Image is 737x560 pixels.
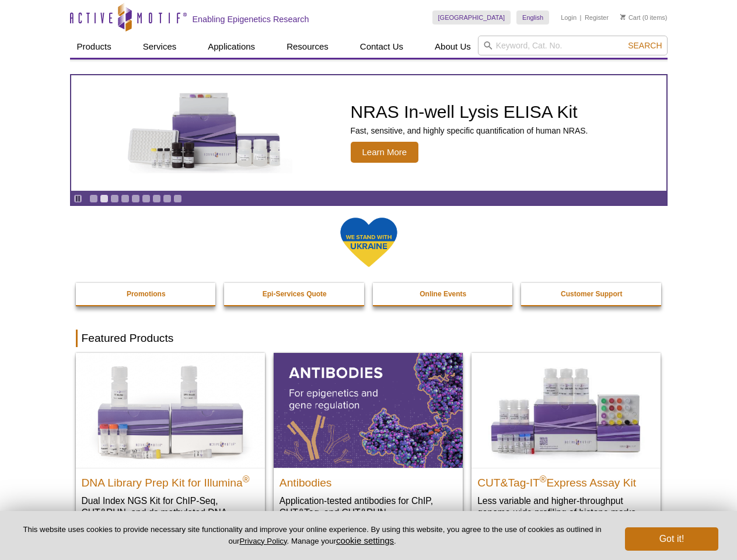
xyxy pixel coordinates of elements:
a: Contact Us [353,36,410,58]
li: | [580,10,582,24]
sup: ® [540,474,547,484]
a: Applications [201,36,262,58]
a: Login [561,13,577,22]
h2: Antibodies [280,471,457,489]
a: Go to slide 3 [110,194,119,203]
a: Promotions [76,283,217,305]
img: All Antibodies [274,353,463,467]
a: DNA Library Prep Kit for Illumina DNA Library Prep Kit for Illumina® Dual Index NGS Kit for ChIP-... [76,353,265,541]
strong: Promotions [127,290,166,298]
a: Go to slide 8 [163,194,172,203]
a: Go to slide 9 [173,194,182,203]
a: Privacy Policy [239,537,287,545]
a: Epi-Services Quote [224,283,365,305]
img: DNA Library Prep Kit for Illumina [76,353,265,467]
a: All Antibodies Antibodies Application-tested antibodies for ChIP, CUT&Tag, and CUT&RUN. [274,353,463,530]
img: We Stand With Ukraine [340,216,398,268]
a: NRAS In-well Lysis ELISA Kit NRAS In-well Lysis ELISA Kit Fast, sensitive, and highly specific qu... [71,75,666,191]
sup: ® [243,474,250,484]
input: Keyword, Cat. No. [478,36,668,55]
a: Online Events [373,283,514,305]
a: Cart [620,13,641,22]
img: Your Cart [620,14,626,20]
a: Go to slide 2 [100,194,109,203]
a: Register [585,13,609,22]
span: Search [628,41,662,50]
strong: Epi-Services Quote [263,290,327,298]
a: Go to slide 5 [131,194,140,203]
a: [GEOGRAPHIC_DATA] [432,10,511,24]
strong: Customer Support [561,290,622,298]
a: Go to slide 4 [121,194,130,203]
h2: Enabling Epigenetics Research [193,14,309,24]
a: CUT&Tag-IT® Express Assay Kit CUT&Tag-IT®Express Assay Kit Less variable and higher-throughput ge... [471,353,661,530]
h2: Featured Products [76,330,662,347]
p: Application-tested antibodies for ChIP, CUT&Tag, and CUT&RUN. [280,495,457,519]
span: Learn More [351,142,419,163]
h2: NRAS In-well Lysis ELISA Kit [351,103,588,121]
a: Go to slide 7 [152,194,161,203]
a: English [516,10,549,24]
p: This website uses cookies to provide necessary site functionality and improve your online experie... [19,524,606,547]
p: Dual Index NGS Kit for ChIP-Seq, CUT&RUN, and ds methylated DNA assays. [82,495,259,530]
img: CUT&Tag-IT® Express Assay Kit [471,353,661,467]
a: Customer Support [521,283,662,305]
li: (0 items) [620,10,668,24]
strong: Online Events [420,290,466,298]
a: Services [136,36,184,58]
p: Less variable and higher-throughput genome-wide profiling of histone marks​. [477,495,655,519]
button: Search [624,40,665,51]
article: NRAS In-well Lysis ELISA Kit [71,75,666,191]
a: Toggle autoplay [74,194,82,203]
a: Products [70,36,118,58]
p: Fast, sensitive, and highly specific quantification of human NRAS. [351,125,588,136]
a: Go to slide 6 [142,194,151,203]
a: Resources [280,36,336,58]
img: NRAS In-well Lysis ELISA Kit [117,93,292,173]
button: Got it! [625,527,718,551]
a: About Us [428,36,478,58]
h2: CUT&Tag-IT Express Assay Kit [477,471,655,489]
h2: DNA Library Prep Kit for Illumina [82,471,259,489]
button: cookie settings [336,535,394,545]
a: Go to slide 1 [89,194,98,203]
